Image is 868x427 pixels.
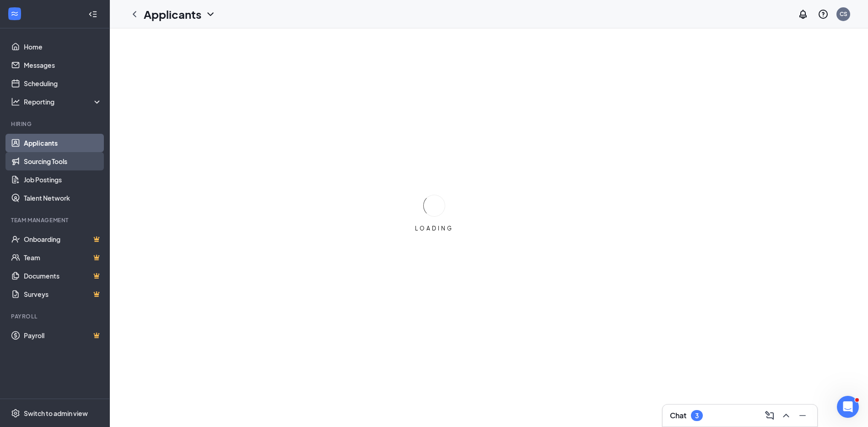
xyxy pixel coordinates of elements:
[24,97,102,106] div: Reporting
[24,134,102,152] a: Applicants
[24,409,88,418] div: Switch to admin view
[798,9,809,20] svg: Notifications
[764,410,775,421] svg: ComposeMessage
[24,267,102,285] a: DocumentsCrown
[818,9,829,20] svg: QuestionInfo
[24,230,102,248] a: OnboardingCrown
[24,74,102,93] a: Scheduling
[24,152,102,170] a: Sourcing Tools
[762,408,777,423] button: ComposeMessage
[24,248,102,267] a: TeamCrown
[144,6,201,22] h1: Applicants
[411,224,457,232] div: LOADING
[11,97,20,106] svg: Analysis
[11,120,100,128] div: Hiring
[24,326,102,345] a: PayrollCrown
[797,410,808,421] svg: Minimize
[24,56,102,74] a: Messages
[781,410,792,421] svg: ChevronUp
[24,285,102,303] a: SurveysCrown
[779,408,793,423] button: ChevronUp
[11,409,20,418] svg: Settings
[795,408,810,423] button: Minimize
[840,10,847,18] div: CS
[129,9,140,20] svg: ChevronLeft
[88,10,97,19] svg: Collapse
[11,216,100,224] div: Team Management
[24,189,102,207] a: Talent Network
[11,312,100,320] div: Payroll
[837,396,859,418] iframe: Intercom live chat
[205,9,216,20] svg: ChevronDown
[10,9,19,18] svg: WorkstreamLogo
[24,170,102,189] a: Job Postings
[24,38,102,56] a: Home
[695,412,699,420] div: 3
[670,411,686,421] h3: Chat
